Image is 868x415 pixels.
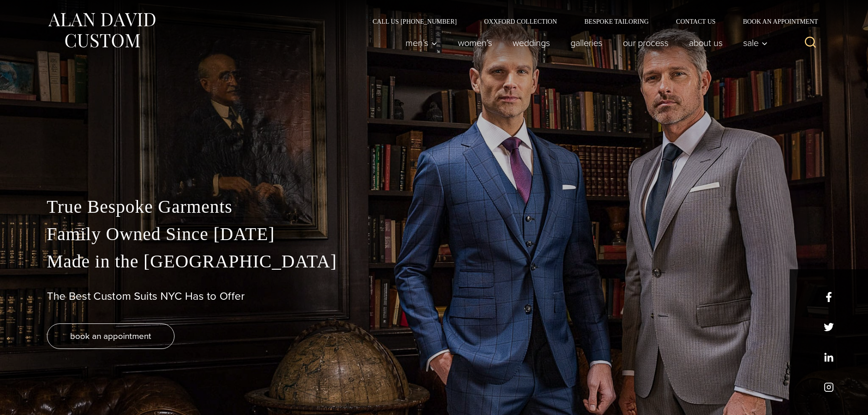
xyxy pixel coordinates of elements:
a: book an appointment [47,323,175,349]
a: weddings [502,34,560,52]
p: True Bespoke Garments Family Owned Since [DATE] Made in the [GEOGRAPHIC_DATA] [47,193,822,275]
a: Book an Appointment [729,18,821,25]
span: Sale [743,38,768,47]
span: book an appointment [70,329,151,343]
a: Our Process [612,34,678,52]
nav: Primary Navigation [395,34,772,52]
a: Bespoke Tailoring [570,18,662,25]
h1: The Best Custom Suits NYC Has to Offer [47,290,822,303]
a: Women’s [447,34,502,52]
a: Oxxford Collection [470,18,570,25]
a: About Us [678,34,733,52]
a: Galleries [560,34,612,52]
img: Alan David Custom [47,10,156,51]
a: Call Us [PHONE_NUMBER] [359,18,471,25]
nav: Secondary Navigation [359,18,822,25]
a: Contact Us [663,18,729,25]
button: View Search Form [800,32,822,54]
span: Men’s [406,38,437,47]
